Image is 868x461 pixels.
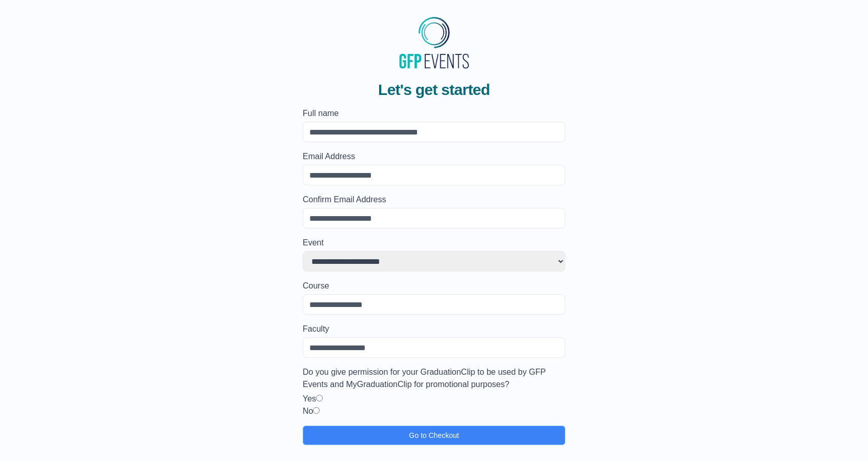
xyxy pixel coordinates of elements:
[303,150,565,163] label: Email Address
[303,366,565,391] label: Do you give permission for your GraduationClip to be used by GFP Events and MyGraduationClip for ...
[303,280,565,292] label: Course
[303,407,313,415] label: No
[303,194,565,206] label: Confirm Email Address
[396,13,472,72] img: MyGraduationClip
[303,394,316,403] label: Yes
[303,426,565,445] button: Go to Checkout
[303,237,565,249] label: Event
[378,81,490,99] span: Let's get started
[303,107,565,120] label: Full name
[303,323,565,335] label: Faculty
